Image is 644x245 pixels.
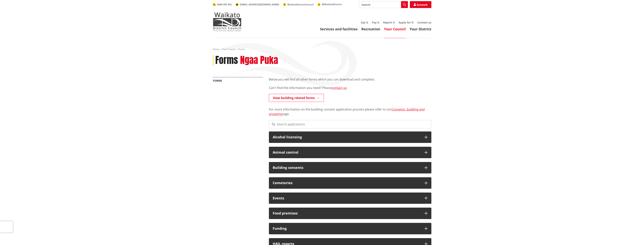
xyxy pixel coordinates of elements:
p: For more information on the building consent application process please refer to our page. [269,102,431,116]
a: Forms [213,79,222,82]
h3: Cemeteries [273,181,421,185]
a: Consents, building and property [269,107,425,116]
input: Search input [359,1,408,8]
a: Report it [383,21,395,24]
span: WaikatoDistrictCouncil [287,3,314,6]
span: @WaikatoDistrict [322,3,342,6]
h3: Food premises [273,211,421,215]
a: @WaikatoDistrict [318,3,342,6]
a: View building related forms [269,94,324,102]
a: WaikatoDistrictCouncil [283,3,314,6]
a: Recreation [361,27,380,31]
a: Contact us [417,21,431,24]
a: Your Council [384,27,406,31]
p: Can't find the information you need? Please . [269,85,431,90]
h3: Alcohol licensing [273,135,421,139]
h2: Ngaa Puka [240,55,278,66]
nav: breadcrumb [213,48,431,51]
a: 0800 492 452 [213,3,232,6]
a: [EMAIL_ADDRESS][DOMAIN_NAME] [236,3,279,6]
p: Below you will find all other forms which you can download and complete. [269,77,431,82]
a: Apply for it [399,21,413,24]
span: [EMAIL_ADDRESS][DOMAIN_NAME] [240,3,279,6]
img: Waikato District Council - Te Kaunihera aa Takiwaa o Waikato [213,12,241,31]
span: Forms [238,48,245,51]
a: contact us [332,86,347,90]
a: Your Council [222,48,235,51]
h3: Building consents [273,166,421,170]
a: Services and facilities [320,27,358,31]
a: Account [410,1,431,8]
a: Home [213,48,219,51]
input: Search applications [269,120,431,128]
a: Say it [361,21,368,24]
h3: Events [273,196,421,200]
a: Pay it [372,21,379,24]
span: 0800 492 452 [217,3,232,6]
h1: Forms [215,55,238,66]
h3: Funding [273,227,421,230]
a: Your District [410,27,431,31]
h3: Animal control [273,151,421,154]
